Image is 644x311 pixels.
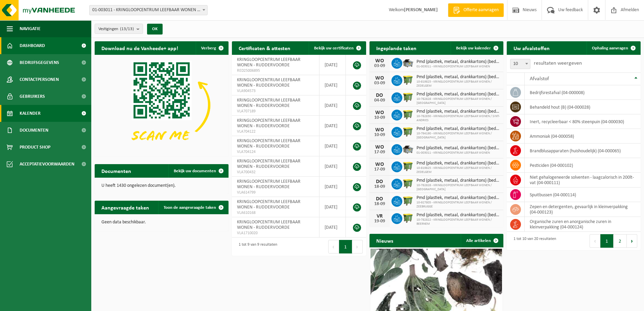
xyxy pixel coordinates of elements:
[237,129,314,134] span: VLA704122
[20,122,48,139] span: Documenten
[592,46,628,50] span: Ophaling aanvragen
[416,218,500,226] span: 10-782822 - KRINGLOOPCENTRUM LEEFBAAR WONEN / BEERNEM
[95,41,185,54] h2: Download nu de Vanheede+ app!
[416,195,500,201] span: Pmd (plastiek, metaal, drankkartons) (bedrijven)
[402,212,414,224] img: WB-1100-HPE-GN-50
[237,220,301,230] span: KRINGLOOPCENTRUM LEEFBAAR WONEN - RUDDERVOORDE
[373,167,386,172] div: 17-09
[456,46,491,50] span: Bekijk uw kalender
[20,156,74,173] span: Acceptatievoorwaarden
[373,196,386,202] div: DO
[20,37,45,54] span: Dashboard
[319,197,346,217] td: [DATE]
[339,240,352,253] button: 1
[462,7,500,14] span: Offerte aanvragen
[402,178,414,189] img: WB-1100-HPE-GN-50
[416,132,500,140] span: 10-794190 - KRINGLOOPCENTRUM LEEFBAAR WONEN / [GEOGRAPHIC_DATA]
[525,129,641,143] td: ammoniak (04-000058)
[95,164,138,177] h2: Documenten
[369,41,423,54] h2: Ingeplande taken
[196,41,228,55] button: Verberg
[600,234,614,248] button: 1
[402,143,414,155] img: WB-5000-GAL-GY-01
[164,205,216,210] span: Toon de aangevraagde taken
[237,230,314,236] span: VLA1710020
[95,24,143,34] button: Vestigingen(13/13)
[232,41,297,54] h2: Certificaten & attesten
[416,59,500,65] span: Pmd (plastiek, metaal, drankkartons) (bedrijven)
[168,164,228,178] a: Bekijk uw documenten
[309,41,365,55] a: Bekijk uw certificaten
[614,234,627,248] button: 2
[319,55,346,75] td: [DATE]
[373,110,386,115] div: WO
[319,75,346,95] td: [DATE]
[319,95,346,116] td: [DATE]
[525,217,641,232] td: organische zuren en anorganische zuren in kleinverpakking (04-000124)
[416,166,500,174] span: 10-819825 - KRINGLOOPCENTRUM LEEFBAAR WONEN / ZEDELGEM
[237,68,314,73] span: RED25006895
[510,59,530,69] span: 10
[95,55,229,155] img: Download de VHEPlus App
[373,75,386,81] div: WO
[373,127,386,133] div: WO
[20,20,41,37] span: Navigatie
[590,234,600,248] button: Previous
[525,100,641,114] td: behandeld hout (B) (04-000028)
[373,184,386,189] div: 18-09
[510,59,530,69] span: 10
[627,234,637,248] button: Next
[373,145,386,150] div: WO
[319,136,346,156] td: [DATE]
[402,195,414,206] img: WB-1100-HPE-GN-50
[373,98,386,103] div: 04-09
[314,46,354,50] span: Bekijk uw certificaten
[416,151,500,155] span: 01-003011 - KRINGLOOPCENTRUM LEEFBAAR WONEN
[319,217,346,238] td: [DATE]
[373,214,386,219] div: VR
[101,183,222,188] p: U heeft 1430 ongelezen document(en).
[319,156,346,177] td: [DATE]
[369,234,400,247] h2: Nieuws
[416,80,500,88] span: 10-819825 - KRINGLOOPCENTRUM LEEFBAAR WONEN / ZEDELGEM
[416,126,500,132] span: Pmd (plastiek, metaal, drankkartons) (bedrijven)
[402,74,414,86] img: WB-1100-HPE-GN-50
[20,54,59,71] span: Bedrijfsgegevens
[237,138,301,149] span: KRINGLOOPCENTRUM LEEFBAAR WONEN - RUDDERVOORDE
[20,71,59,88] span: Contactpersonen
[237,118,301,129] span: KRINGLOOPCENTRUM LEEFBAAR WONEN - RUDDERVOORDE
[373,179,386,184] div: DO
[90,5,207,15] span: 01-003011 - KRINGLOOPCENTRUM LEEFBAAR WONEN - RUDDERVOORDE
[461,234,503,247] a: Alle artikelen
[20,88,45,105] span: Gebruikers
[416,146,500,151] span: Pmd (plastiek, metaal, drankkartons) (bedrijven)
[416,161,500,166] span: Pmd (plastiek, metaal, drankkartons) (bedrijven)
[451,41,503,55] a: Bekijk uw kalender
[237,77,301,88] span: KRINGLOOPCENTRUM LEEFBAAR WONEN - RUDDERVOORDE
[404,7,438,13] strong: [PERSON_NAME]
[237,88,314,94] span: VLA904573
[147,24,163,35] button: OK
[237,109,314,114] span: VLA707189
[98,24,134,34] span: Vestigingen
[237,199,301,210] span: KRINGLOOPCENTRUM LEEFBAAR WONEN - RUDDERVOORDE
[525,187,641,202] td: spuitbussen (04-000114)
[101,220,222,225] p: Geen data beschikbaar.
[201,46,216,50] span: Verberg
[416,92,500,97] span: Pmd (plastiek, metaal, drankkartons) (bedrijven)
[416,183,500,192] span: 10-782828 - KRINGLOOPCENTRUM LEEFBAAR WONEN / [GEOGRAPHIC_DATA]
[20,105,41,122] span: Kalender
[416,114,500,123] span: 10-782830 - KRINGLOOPCENTRUM LEEFBAAR WONEN / SINT-ANDRIES
[416,97,500,105] span: 10-782828 - KRINGLOOPCENTRUM LEEFBAAR WONEN / [GEOGRAPHIC_DATA]
[530,76,549,82] span: Afvalstof
[373,219,386,224] div: 19-09
[507,41,556,54] h2: Uw afvalstoffen
[237,149,314,155] span: VLA704124
[319,116,346,136] td: [DATE]
[448,3,504,17] a: Offerte aanvragen
[373,58,386,64] div: WO
[525,202,641,217] td: zepen en detergenten, gevaarlijk in kleinverpakking (04-000123)
[328,240,339,253] button: Previous
[237,179,301,190] span: KRINGLOOPCENTRUM LEEFBAAR WONEN - RUDDERVOORDE
[237,159,301,169] span: KRINGLOOPCENTRUM LEEFBAAR WONEN - RUDDERVOORDE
